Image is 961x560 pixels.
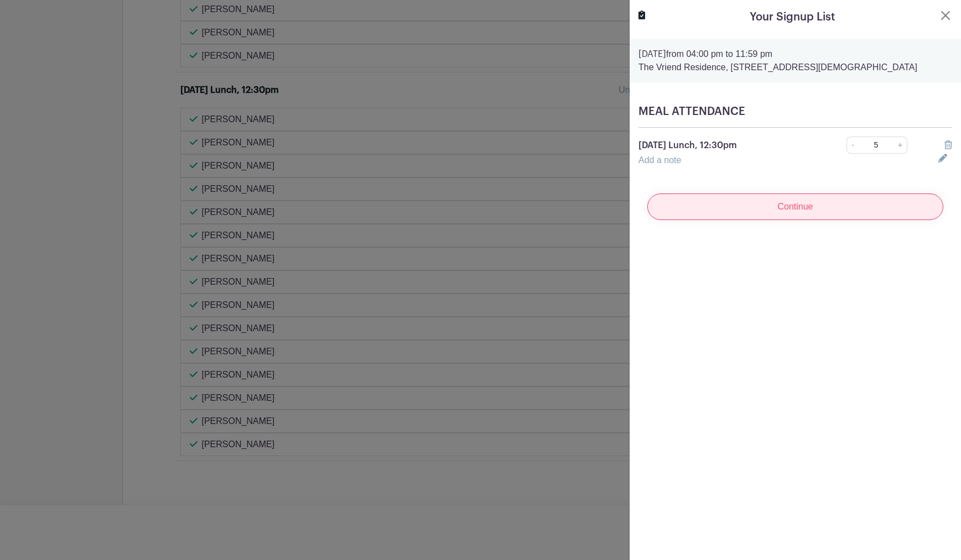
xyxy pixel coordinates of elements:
button: Close [939,9,952,22]
h5: MEAL ATTENDANCE [638,105,952,118]
a: + [894,137,907,154]
strong: [DATE] [638,50,666,59]
a: Add a note [638,155,681,165]
h5: Your Signup List [750,9,835,25]
a: - [846,137,859,154]
input: Continue [647,193,943,220]
p: The Vriend Residence, [STREET_ADDRESS][DEMOGRAPHIC_DATA] [638,61,952,74]
p: from 04:00 pm to 11:59 pm [638,48,952,61]
p: [DATE] Lunch, 12:30pm [638,139,816,152]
